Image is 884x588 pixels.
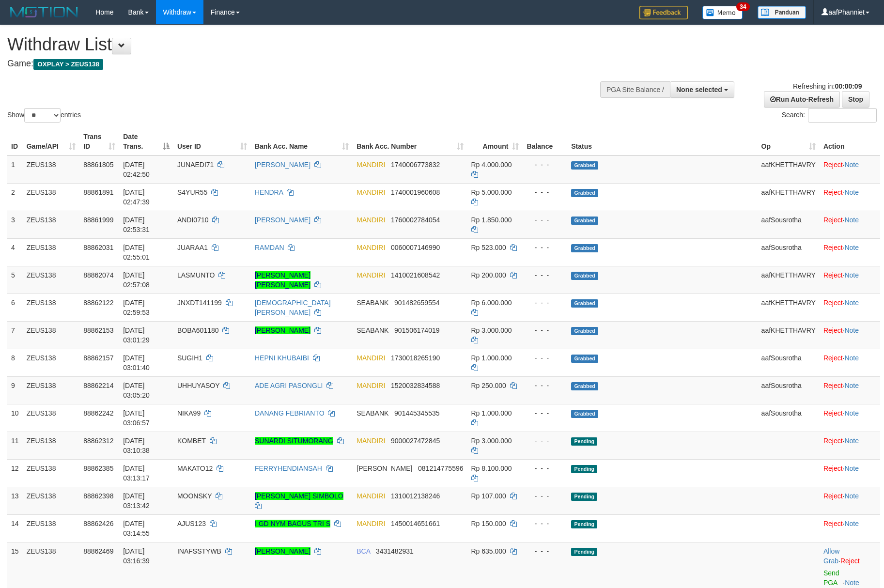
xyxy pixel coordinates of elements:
span: ANDI0710 [177,216,209,224]
span: Grabbed [571,272,598,280]
span: Copy 1730018265190 to clipboard [391,354,440,362]
th: Date Trans.: activate to sort column descending [119,128,173,155]
span: Copy 901506174019 to clipboard [394,326,439,334]
div: - - - [527,243,563,252]
span: Rp 6.000.000 [471,299,512,307]
span: Pending [571,437,597,446]
span: 88861999 [83,216,113,224]
a: Note [844,520,859,527]
span: [DATE] 03:06:57 [123,409,150,427]
a: Note [844,326,859,334]
span: 88862153 [83,326,113,334]
th: Trans ID: activate to sort column ascending [79,128,119,155]
div: - - - [527,160,563,170]
th: Status [567,128,757,155]
span: Rp 523.000 [471,244,506,251]
img: Button%20Memo.svg [702,6,743,19]
span: Rp 1.000.000 [471,354,512,362]
span: Copy 0060007146990 to clipboard [391,244,440,251]
span: Copy 1740001960608 to clipboard [391,188,440,196]
a: [PERSON_NAME] [PERSON_NAME] [255,271,310,289]
div: PGA Site Balance / [600,81,670,98]
a: Reject [823,409,843,417]
a: HENDRA [255,188,283,196]
td: · [820,238,880,266]
span: 88862312 [83,437,113,445]
a: [PERSON_NAME] [255,326,310,334]
span: Copy 1760002784054 to clipboard [391,216,440,224]
span: Copy 901482659554 to clipboard [394,299,439,307]
span: MANDIRI [357,520,385,527]
h4: Game: [7,59,580,69]
span: Grabbed [571,327,598,335]
td: · [820,432,880,459]
th: Balance [523,128,567,155]
td: 5 [7,266,23,294]
td: · [820,266,880,294]
td: aafKHETTHAVRY [758,155,820,184]
span: [DATE] 03:16:39 [123,547,150,565]
a: [PERSON_NAME] SIMBOLO [255,492,343,500]
td: ZEUS138 [23,321,79,349]
td: aafKHETTHAVRY [758,294,820,321]
td: · [820,321,880,349]
span: Rp 3.000.000 [471,437,512,445]
span: JNXDT141199 [177,299,222,307]
th: Bank Acc. Number: activate to sort column ascending [353,128,467,155]
img: MOTION_logo.png [7,5,81,19]
a: Note [844,492,859,500]
span: [DATE] 02:57:08 [123,271,150,289]
span: None selected [676,86,722,93]
span: [DATE] 03:01:40 [123,354,150,371]
div: - - - [527,381,563,390]
a: RAMDAN [255,244,284,251]
td: aafSousrotha [758,376,820,404]
th: Amount: activate to sort column ascending [467,128,523,155]
a: Reject [823,464,843,472]
span: Rp 107.000 [471,492,506,500]
span: Rp 150.000 [471,520,506,527]
span: MAKATO12 [177,464,213,472]
span: 88862426 [83,520,113,527]
a: Reject [823,216,843,224]
input: Search: [808,108,877,123]
span: Copy 901445345535 to clipboard [394,409,439,417]
span: [DATE] 02:59:53 [123,299,150,316]
a: ADE AGRI PASONGLI [255,382,323,389]
td: ZEUS138 [23,155,79,184]
div: - - - [527,436,563,446]
th: ID [7,128,23,155]
span: [DATE] 02:53:31 [123,216,150,233]
a: Reject [823,520,843,527]
span: MANDIRI [357,492,385,500]
span: 88862031 [83,244,113,251]
span: Grabbed [571,244,598,252]
strong: 00:00:09 [835,82,862,90]
a: Note [844,161,859,169]
a: I GD NYM BAGUS TRI S [255,520,330,527]
span: SEABANK [357,409,388,417]
a: [PERSON_NAME] [255,216,310,224]
th: Action [820,128,880,155]
div: - - - [527,187,563,197]
div: - - - [527,325,563,335]
td: 10 [7,404,23,432]
th: Game/API: activate to sort column ascending [23,128,79,155]
span: Rp 8.100.000 [471,464,512,472]
a: Note [844,244,859,251]
td: ZEUS138 [23,459,79,487]
span: MANDIRI [357,161,385,169]
span: KOMBET [177,437,206,445]
div: - - - [527,408,563,418]
span: UHHUYASOY [177,382,219,389]
span: 88862398 [83,492,113,500]
a: Reject [823,271,843,279]
a: Reject [823,492,843,500]
span: Pending [571,493,597,501]
td: · [820,349,880,376]
span: Grabbed [571,189,598,197]
a: Reject [823,244,843,251]
span: 88862122 [83,299,113,307]
span: Copy 081214775596 to clipboard [418,464,463,472]
span: BCA [357,547,370,555]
